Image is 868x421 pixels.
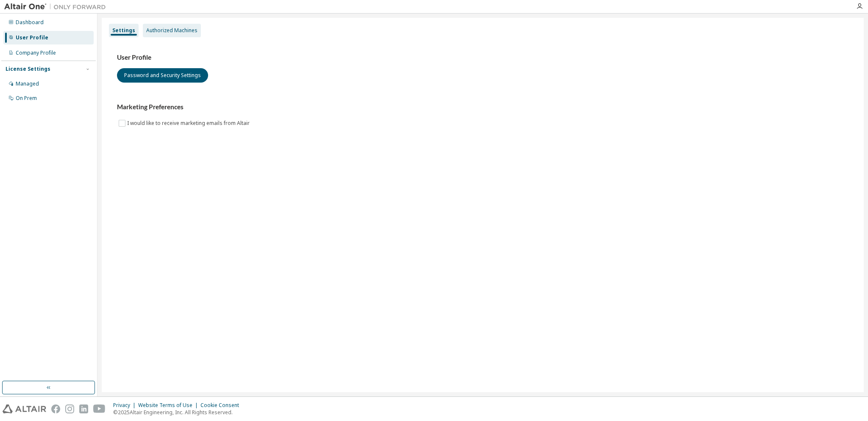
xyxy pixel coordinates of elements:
[6,66,50,72] div: License Settings
[16,50,56,56] div: Company Profile
[113,402,138,409] div: Privacy
[146,27,198,34] div: Authorized Machines
[117,103,849,111] h3: Marketing Preferences
[51,404,60,413] img: facebook.svg
[117,53,849,62] h3: User Profile
[16,80,39,87] div: Managed
[112,27,135,34] div: Settings
[16,34,48,41] div: User Profile
[127,118,251,128] label: I would like to receive marketing emails from Altair
[65,404,74,413] img: instagram.svg
[4,3,110,11] img: Altair One
[79,404,88,413] img: linkedin.svg
[93,404,106,413] img: youtube.svg
[3,404,46,413] img: altair_logo.svg
[16,19,44,26] div: Dashboard
[200,402,244,409] div: Cookie Consent
[117,68,208,83] button: Password and Security Settings
[113,409,244,416] p: © 2025 Altair Engineering, Inc. All Rights Reserved.
[16,95,37,102] div: On Prem
[138,402,200,409] div: Website Terms of Use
